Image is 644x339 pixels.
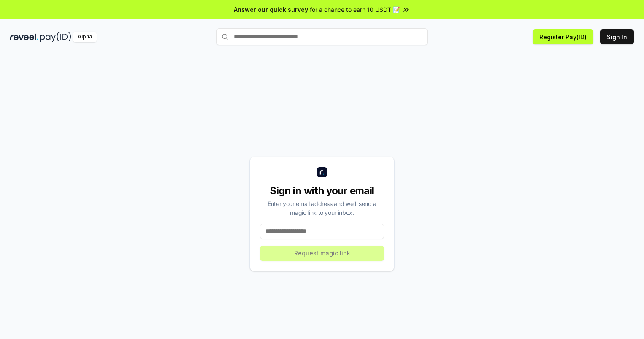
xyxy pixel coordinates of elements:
img: logo_small [317,167,327,177]
img: pay_id [40,32,71,42]
button: Register Pay(ID) [533,29,593,44]
button: Sign In [600,29,634,44]
img: reveel_dark [10,32,38,42]
div: Sign in with your email [260,184,384,198]
span: for a chance to earn 10 USDT 📝 [310,5,400,14]
div: Enter your email address and we’ll send a magic link to your inbox. [260,199,384,217]
div: Alpha [73,32,97,42]
span: Answer our quick survey [234,5,308,14]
